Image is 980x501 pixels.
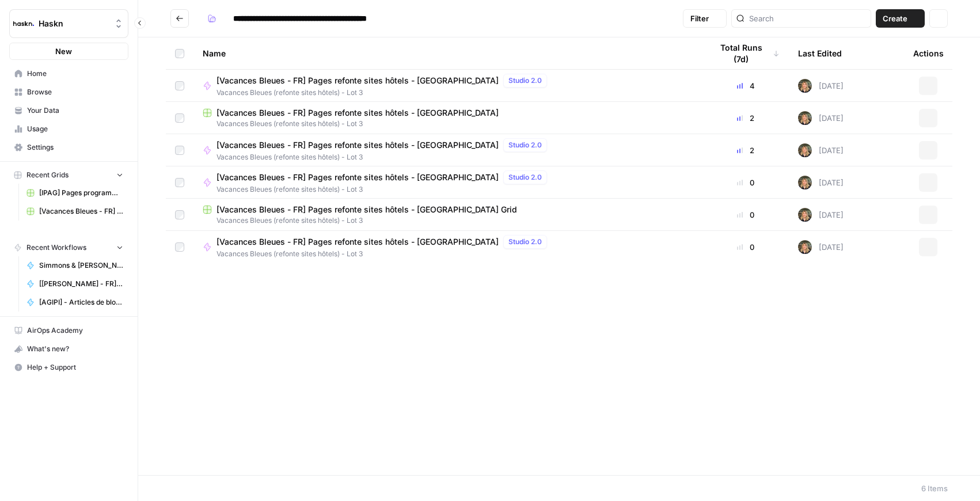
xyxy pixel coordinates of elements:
div: [DATE] [798,240,844,254]
span: [Vacances Bleues - FR] Pages refonte sites hôtels - [GEOGRAPHIC_DATA] Grid [216,204,517,215]
span: Recent Grids [26,170,69,180]
span: Browse [27,87,123,97]
span: Vacances Bleues (refonte sites hôtels) - Lot 3 [216,152,552,162]
a: Home [9,64,128,83]
a: [Vacances Bleues - FR] Pages refonte sites hôtels - [GEOGRAPHIC_DATA] GridVacances Bleues (refont... [203,204,693,226]
div: [DATE] [798,111,844,125]
div: [DATE] [798,176,844,189]
a: Usage [9,120,128,138]
span: Settings [27,142,123,153]
span: Vacances Bleues (refonte sites hôtels) - Lot 3 [203,215,693,226]
span: [Vacances Bleues - FR] Pages refonte sites hôtels - [GEOGRAPHIC_DATA] [39,206,123,217]
a: [[PERSON_NAME] - FR] - articles de blog (optimisation) [21,275,128,293]
span: Simmons & [PERSON_NAME] - Optimization pages for LLMs [39,260,123,271]
a: [Vacances Bleues - FR] Pages refonte sites hôtels - [GEOGRAPHIC_DATA]Studio 2.0Vacances Bleues (r... [203,138,693,162]
a: Browse [9,83,128,101]
span: Usage [27,124,123,134]
div: 2 [712,145,780,156]
a: [Vacances Bleues - FR] Pages refonte sites hôtels - [GEOGRAPHIC_DATA]Studio 2.0Vacances Bleues (r... [203,170,693,195]
a: Settings [9,138,128,157]
button: Recent Grids [9,166,128,184]
span: Haskn [39,18,108,29]
span: Recent Workflows [26,242,86,253]
span: [Vacances Bleues - FR] Pages refonte sites hôtels - [GEOGRAPHIC_DATA] [216,107,499,119]
img: ziyu4k121h9vid6fczkx3ylgkuqx [798,240,812,254]
a: AirOps Academy [9,321,128,340]
span: Vacances Bleues (refonte sites hôtels) - Lot 3 [216,249,552,259]
span: Studio 2.0 [508,75,542,86]
span: [[PERSON_NAME] - FR] - articles de blog (optimisation) [39,279,123,289]
div: [DATE] [798,79,844,93]
button: New [9,43,128,60]
span: AirOps Academy [27,325,123,336]
img: ziyu4k121h9vid6fczkx3ylgkuqx [798,111,812,125]
button: Workspace: Haskn [9,9,128,38]
button: Go back [170,9,189,28]
div: 0 [712,209,780,221]
img: ziyu4k121h9vid6fczkx3ylgkuqx [798,208,812,222]
a: [Vacances Bleues - FR] Pages refonte sites hôtels - [GEOGRAPHIC_DATA]Studio 2.0Vacances Bleues (r... [203,74,693,98]
a: [Vacances Bleues - FR] Pages refonte sites hôtels - [GEOGRAPHIC_DATA]Vacances Bleues (refonte sit... [203,107,693,129]
button: Help + Support [9,358,128,377]
a: Simmons & [PERSON_NAME] - Optimization pages for LLMs [21,256,128,275]
button: Create [876,9,925,28]
span: Home [27,69,123,79]
img: ziyu4k121h9vid6fczkx3ylgkuqx [798,79,812,93]
span: Vacances Bleues (refonte sites hôtels) - Lot 3 [203,119,693,129]
span: [Vacances Bleues - FR] Pages refonte sites hôtels - [GEOGRAPHIC_DATA] [216,172,499,183]
div: [DATE] [798,208,844,222]
span: Vacances Bleues (refonte sites hôtels) - Lot 3 [216,184,552,195]
div: Total Runs (7d) [712,37,780,69]
span: Your Data [27,105,123,116]
div: 0 [712,241,780,253]
span: [AGIPI] - Articles de blog - Optimisations [39,297,123,308]
span: Vacances Bleues (refonte sites hôtels) - Lot 3 [216,88,552,98]
span: New [55,45,72,57]
span: [Vacances Bleues - FR] Pages refonte sites hôtels - [GEOGRAPHIC_DATA] [216,139,499,151]
div: What's new? [10,340,128,358]
div: Actions [913,37,944,69]
img: Haskn Logo [13,13,34,34]
a: [IPAG] Pages programmes Grid [21,184,128,202]
span: Studio 2.0 [508,140,542,150]
div: Last Edited [798,37,842,69]
img: ziyu4k121h9vid6fczkx3ylgkuqx [798,176,812,189]
span: [Vacances Bleues - FR] Pages refonte sites hôtels - [GEOGRAPHIC_DATA] [216,75,499,86]
a: [AGIPI] - Articles de blog - Optimisations [21,293,128,312]
div: [DATE] [798,143,844,157]
span: [Vacances Bleues - FR] Pages refonte sites hôtels - [GEOGRAPHIC_DATA] [216,236,499,248]
button: Filter [683,9,727,28]
button: What's new? [9,340,128,358]
span: Studio 2.0 [508,237,542,247]
div: 2 [712,112,780,124]
span: [IPAG] Pages programmes Grid [39,188,123,198]
div: 4 [712,80,780,92]
div: 6 Items [921,483,948,494]
span: Help + Support [27,362,123,373]
div: Name [203,37,693,69]
span: Create [883,13,907,24]
a: Your Data [9,101,128,120]
a: [Vacances Bleues - FR] Pages refonte sites hôtels - [GEOGRAPHIC_DATA]Studio 2.0Vacances Bleues (r... [203,235,693,259]
img: ziyu4k121h9vid6fczkx3ylgkuqx [798,143,812,157]
a: [Vacances Bleues - FR] Pages refonte sites hôtels - [GEOGRAPHIC_DATA] [21,202,128,221]
input: Search [749,13,866,24]
span: Studio 2.0 [508,172,542,183]
button: Recent Workflows [9,239,128,256]
div: 0 [712,177,780,188]
span: Filter [690,13,709,24]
